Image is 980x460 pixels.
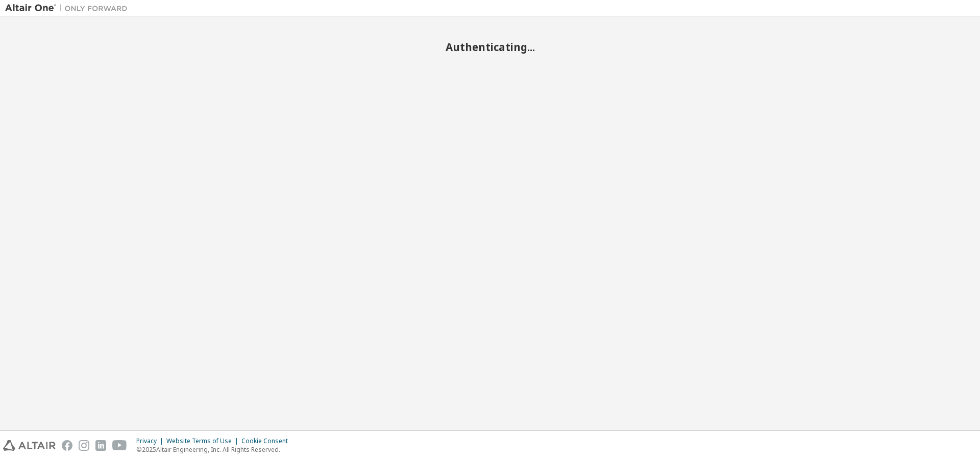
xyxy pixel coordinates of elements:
img: youtube.svg [112,440,127,451]
div: Website Terms of Use [166,437,241,445]
img: Altair One [5,3,133,13]
img: altair_logo.svg [3,440,56,451]
div: Cookie Consent [241,437,294,445]
div: Privacy [136,437,166,445]
p: © 2025 Altair Engineering, Inc. All Rights Reserved. [136,445,294,454]
img: linkedin.svg [95,440,106,451]
h2: Authenticating... [5,40,975,54]
img: instagram.svg [79,440,89,451]
img: facebook.svg [62,440,72,451]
